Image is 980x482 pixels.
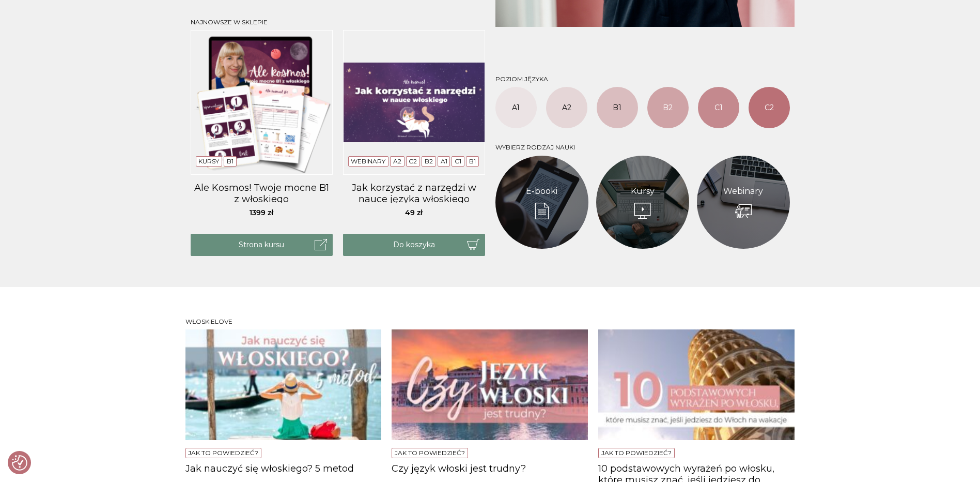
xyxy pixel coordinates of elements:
a: C1 [455,157,461,165]
h3: Najnowsze w sklepie [191,19,485,26]
a: Kursy [198,157,219,165]
h3: Włoskielove [185,318,795,325]
a: B2 [425,157,433,165]
a: A2 [546,87,587,128]
button: Preferencje co do zgód [12,455,27,471]
a: C1 [698,87,739,128]
span: 49 [405,208,423,217]
a: E-booki [526,185,557,198]
a: A1 [441,157,447,165]
a: A1 [495,87,537,128]
a: A2 [393,157,401,165]
button: Do koszyka [343,234,485,256]
h3: Poziom języka [495,76,790,83]
a: Jak to powiedzieć? [395,449,465,457]
a: B1 [227,157,234,165]
a: C2 [749,87,790,128]
a: Webinary [723,185,763,198]
span: 1399 [250,208,273,217]
a: C2 [409,157,417,165]
a: Jak korzystać z narzędzi w nauce języka włoskiego [343,183,485,203]
img: Revisit consent button [12,455,27,471]
a: B2 [647,87,689,128]
h3: Wybierz rodzaj nauki [495,144,790,151]
a: B1 [469,157,476,165]
a: Kursy [631,185,655,198]
a: Jak to powiedzieć? [601,449,672,457]
a: Strona kursu [191,234,333,256]
a: Jak to powiedzieć? [188,449,258,457]
a: Ale Kosmos! Twoje mocne B1 z włoskiego [191,183,333,203]
a: Webinary [351,157,385,165]
a: B1 [597,87,638,128]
